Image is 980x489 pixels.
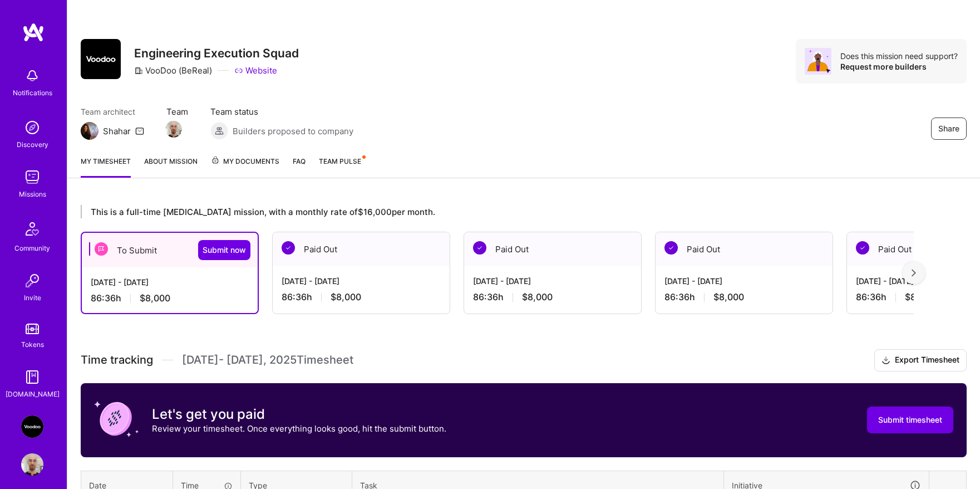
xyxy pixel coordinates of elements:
[166,120,181,139] a: Team Member Avatar
[656,232,833,266] div: Paid Out
[135,126,144,135] i: icon Mail
[905,291,935,303] span: $8,000
[319,157,361,165] span: Team Pulse
[912,269,916,277] img: right
[19,216,46,242] img: Community
[21,366,43,388] img: guide book
[331,291,361,303] span: $8,000
[26,324,39,334] img: tokens
[19,188,46,200] div: Missions
[293,155,306,178] a: FAQ
[134,46,299,60] h3: Engineering Execution Squad
[856,241,869,255] img: Paid Out
[140,292,170,304] span: $8,000
[134,65,212,76] div: VooDoo (BeReal)
[938,123,959,134] span: Share
[464,232,641,266] div: Paid Out
[473,291,632,303] div: 86:36 h
[273,232,450,266] div: Paid Out
[81,155,131,178] a: My timesheet
[840,51,958,61] div: Does this mission need support?
[81,353,153,367] span: Time tracking
[81,106,144,118] span: Team architect
[874,349,967,371] button: Export Timesheet
[22,22,45,42] img: logo
[91,292,249,304] div: 86:36 h
[881,355,890,366] i: icon Download
[21,415,43,438] img: VooDoo (BeReal): Engineering Execution Squad
[664,241,678,255] img: Paid Out
[24,292,41,304] div: Invite
[81,39,121,79] img: Company Logo
[6,388,60,400] div: [DOMAIN_NAME]
[18,453,46,476] a: User Avatar
[867,407,953,433] button: Submit timesheet
[840,61,958,72] div: Request more builders
[81,122,99,140] img: Team Architect
[805,48,831,75] img: Avatar
[664,275,824,287] div: [DATE] - [DATE]
[165,121,182,138] img: Team Member Avatar
[473,275,632,287] div: [DATE] - [DATE]
[319,155,365,178] a: Team Pulse
[182,353,353,367] span: [DATE] - [DATE] , 2025 Timesheet
[522,291,553,303] span: $8,000
[664,291,824,303] div: 86:36 h
[21,270,43,292] img: Invite
[878,414,942,426] span: Submit timesheet
[13,87,52,99] div: Notifications
[81,205,914,218] div: This is a full-time [MEDICAL_DATA] mission, with a monthly rate of $16,000 per month.
[91,276,249,288] div: [DATE] - [DATE]
[21,65,43,87] img: bell
[282,241,295,255] img: Paid Out
[152,406,446,423] h3: Let's get you paid
[18,415,46,438] a: VooDoo (BeReal): Engineering Execution Squad
[94,397,139,441] img: coin
[713,291,744,303] span: $8,000
[152,423,446,434] p: Review your timesheet. Once everything looks good, hit the submit button.
[282,291,441,303] div: 86:36 h
[21,116,43,139] img: discovery
[473,241,486,255] img: Paid Out
[282,275,441,287] div: [DATE] - [DATE]
[82,233,258,267] div: To Submit
[203,245,246,256] span: Submit now
[166,106,188,118] span: Team
[21,166,43,188] img: teamwork
[233,125,353,137] span: Builders proposed to company
[211,155,279,168] span: My Documents
[17,139,48,150] div: Discovery
[21,453,43,476] img: User Avatar
[211,155,279,178] a: My Documents
[931,118,967,140] button: Share
[14,242,50,254] div: Community
[210,106,353,118] span: Team status
[103,125,131,137] div: Shahar
[134,66,143,75] i: icon CompanyGray
[198,240,250,260] button: Submit now
[210,122,228,140] img: Builders proposed to company
[95,242,108,256] img: To Submit
[234,65,277,76] a: Website
[144,155,198,178] a: About Mission
[21,339,44,350] div: Tokens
